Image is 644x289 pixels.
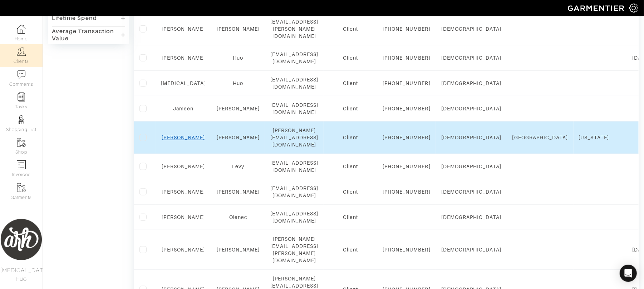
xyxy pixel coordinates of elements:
div: Client [329,163,372,170]
div: [DEMOGRAPHIC_DATA] [441,25,502,33]
a: Huo [233,80,243,86]
img: garmentier-logo-header-white-b43fb05a5012e4ada735d5af1a66efaba907eab6374d6393d1fbf88cb4ef424d.png [564,2,629,14]
img: garments-icon-b7da505a4dc4fd61783c78ac3ca0ef83fa9d6f193b1c9dc38574b1d14d53ca28.png [17,183,26,192]
div: [EMAIL_ADDRESS][PERSON_NAME][DOMAIN_NAME] [270,18,318,40]
div: [PHONE_NUMBER] [383,134,431,141]
a: [PERSON_NAME] [162,189,205,195]
div: [US_STATE] [579,134,609,141]
a: [PERSON_NAME] [162,164,205,169]
div: [DEMOGRAPHIC_DATA] [441,54,502,61]
div: [EMAIL_ADDRESS][DOMAIN_NAME] [270,159,318,174]
img: garments-icon-b7da505a4dc4fd61783c78ac3ca0ef83fa9d6f193b1c9dc38574b1d14d53ca28.png [17,138,26,147]
div: Client [329,105,372,112]
a: [PERSON_NAME] [162,55,205,61]
div: [DEMOGRAPHIC_DATA] [441,134,502,141]
div: [EMAIL_ADDRESS][DOMAIN_NAME] [270,185,318,199]
div: [PERSON_NAME][EMAIL_ADDRESS][PERSON_NAME][DOMAIN_NAME] [270,235,318,264]
div: [PHONE_NUMBER] [383,80,431,87]
div: [GEOGRAPHIC_DATA] [512,134,568,141]
div: Open Intercom Messenger [620,265,637,282]
a: Levy [232,164,244,169]
div: [DEMOGRAPHIC_DATA] [441,80,502,87]
a: [PERSON_NAME] [217,189,260,195]
img: dashboard-icon-dbcd8f5a0b271acd01030246c82b418ddd0df26cd7fceb0bd07c9910d44c42f6.png [17,25,26,34]
a: [PERSON_NAME] [162,26,205,32]
div: [PHONE_NUMBER] [383,25,431,33]
div: [DEMOGRAPHIC_DATA] [441,163,502,170]
div: [DEMOGRAPHIC_DATA] [441,214,502,221]
div: Client [329,246,372,253]
a: Huo [233,55,243,61]
a: [PERSON_NAME] [217,247,260,253]
a: [PERSON_NAME] [217,106,260,111]
div: [EMAIL_ADDRESS][DOMAIN_NAME] [270,101,318,116]
div: [DEMOGRAPHIC_DATA] [441,105,502,112]
div: [PHONE_NUMBER] [383,54,431,61]
a: Olenec [229,214,247,220]
div: [DEMOGRAPHIC_DATA] [441,188,502,195]
div: [EMAIL_ADDRESS][DOMAIN_NAME] [270,51,318,65]
div: [PHONE_NUMBER] [383,246,431,253]
div: Client [329,25,372,33]
img: comment-icon-a0a6a9ef722e966f86d9cbdc48e553b5cf19dbc54f86b18d962a5391bc8f6eb6.png [17,70,26,79]
img: stylists-icon-eb353228a002819b7ec25b43dbf5f0378dd9e0616d9560372ff212230b889e62.png [17,115,26,124]
a: [PERSON_NAME] [217,26,260,32]
div: [PHONE_NUMBER] [383,105,431,112]
a: [PERSON_NAME] [162,247,205,253]
a: [PERSON_NAME] [162,135,205,140]
div: Client [329,214,372,221]
div: Client [329,188,372,195]
div: Client [329,80,372,87]
div: Lifetime Spend [52,15,97,22]
a: [PERSON_NAME] [217,135,260,140]
img: gear-icon-white-bd11855cb880d31180b6d7d6211b90ccbf57a29d726f0c71d8c61bd08dd39cc2.png [629,4,638,13]
div: Client [329,54,372,61]
img: orders-icon-0abe47150d42831381b5fb84f609e132dff9fe21cb692f30cb5eec754e2cba89.png [17,160,26,169]
div: [PHONE_NUMBER] [383,163,431,170]
div: [PHONE_NUMBER] [383,188,431,195]
a: [MEDICAL_DATA] [161,80,206,86]
img: clients-icon-6bae9207a08558b7cb47a8932f037763ab4055f8c8b6bfacd5dc20c3e0201464.png [17,47,26,56]
div: Average Transaction Value [52,28,121,42]
div: [EMAIL_ADDRESS][DOMAIN_NAME] [270,210,318,224]
div: [EMAIL_ADDRESS][DOMAIN_NAME] [270,76,318,90]
div: Client [329,134,372,141]
div: [PERSON_NAME][EMAIL_ADDRESS][DOMAIN_NAME] [270,127,318,148]
img: reminder-icon-8004d30b9f0a5d33ae49ab947aed9ed385cf756f9e5892f1edd6e32f2345188e.png [17,93,26,101]
a: [PERSON_NAME] [162,214,205,220]
div: [DEMOGRAPHIC_DATA] [441,246,502,253]
a: Jameen [173,106,193,111]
